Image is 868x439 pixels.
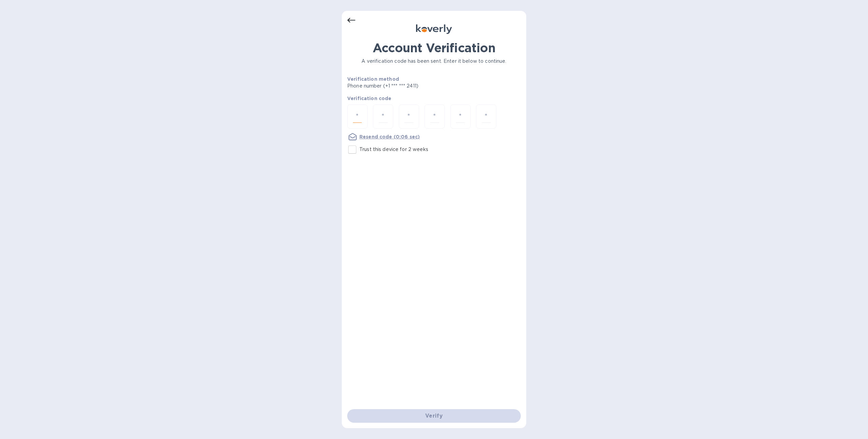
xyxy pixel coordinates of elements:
h1: Account Verification [347,41,521,55]
p: Verification code [347,95,521,102]
u: Resend code (0:06 sec) [359,134,420,139]
p: A verification code has been sent. Enter it below to continue. [347,58,521,65]
p: Trust this device for 2 weeks [359,146,428,153]
p: Phone number (+1 *** *** 2411) [347,82,470,90]
b: Verification method [347,76,399,82]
